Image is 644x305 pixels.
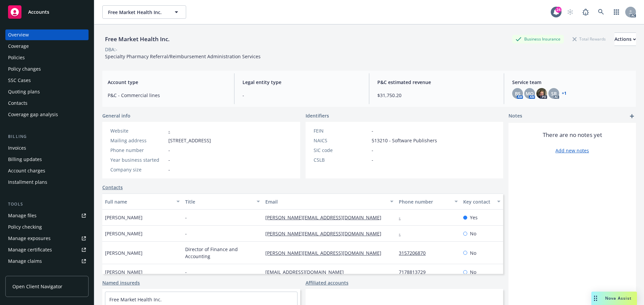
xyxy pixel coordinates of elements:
div: Free Market Health Inc. [102,35,172,44]
a: Switch app [610,5,623,19]
a: Accounts [5,3,89,21]
span: BS [515,90,521,97]
a: Contacts [5,98,89,108]
div: Contacts [8,98,28,108]
span: - [372,127,373,134]
a: Invoices [5,143,89,153]
a: add [628,112,636,120]
div: Invoices [8,143,26,153]
span: - [168,147,170,154]
div: Website [110,127,166,134]
span: [STREET_ADDRESS] [168,137,211,144]
span: Legal entity type [243,79,361,86]
a: Start snowing [563,5,577,19]
div: FEIN [314,127,369,134]
a: Billing updates [5,154,89,165]
span: P&C - Commercial lines [108,92,226,99]
a: - [399,230,406,237]
div: Drag to move [591,292,600,305]
div: Full name [105,198,172,205]
span: [PERSON_NAME] [105,230,143,237]
div: Policy checking [8,222,42,232]
button: Actions [614,32,636,46]
span: 513210 - Software Publishers [372,137,437,144]
span: $31,750.20 [377,92,496,99]
div: DBA: - [105,46,117,53]
a: Free Market Health Inc. [109,296,162,303]
div: Manage certificates [8,244,52,255]
div: Tools [5,201,89,208]
a: [PERSON_NAME][EMAIL_ADDRESS][DOMAIN_NAME] [265,230,387,237]
div: Overview [8,29,29,40]
a: Overview [5,29,89,40]
div: Coverage gap analysis [8,109,58,120]
div: Coverage [8,41,29,52]
a: Manage exposures [5,233,89,244]
button: Full name [102,194,182,210]
a: - [168,128,170,134]
span: - [185,230,187,237]
span: - [168,166,170,173]
button: Email [263,194,396,210]
a: Contacts [102,184,123,191]
span: - [372,156,373,163]
button: Nova Assist [591,292,637,305]
span: Director of Finance and Accounting [185,246,260,260]
a: Named insureds [102,279,140,286]
div: Manage claims [8,256,42,266]
a: Add new notes [555,147,589,154]
a: Policies [5,52,89,63]
div: SSC Cases [8,75,31,86]
span: Nova Assist [605,295,632,301]
div: 24 [555,7,561,13]
a: +1 [562,91,567,95]
div: Mailing address [110,137,166,144]
span: - [243,92,361,99]
span: - [185,214,187,221]
div: SIC code [314,147,369,154]
a: Manage BORs [5,267,89,278]
span: Service team [512,79,631,86]
a: 7178813729 [399,269,431,275]
a: Coverage [5,41,89,52]
span: Yes [470,214,478,221]
div: Account charges [8,165,45,176]
a: Manage claims [5,256,89,266]
span: No [470,269,476,276]
span: Free Market Health Inc. [108,9,166,16]
div: NAICS [314,137,369,144]
span: SR [551,90,557,97]
div: Policies [8,52,25,63]
a: Manage files [5,210,89,221]
a: Manage certificates [5,244,89,255]
div: Phone number [399,198,450,205]
button: Title [182,194,263,210]
span: - [185,269,187,276]
button: Free Market Health Inc. [102,5,186,19]
a: [PERSON_NAME][EMAIL_ADDRESS][DOMAIN_NAME] [265,250,387,256]
a: Policy checking [5,222,89,232]
div: Installment plans [8,177,47,187]
div: Key contact [463,198,493,205]
button: Key contact [461,194,503,210]
a: Coverage gap analysis [5,109,89,120]
div: Quoting plans [8,86,40,97]
div: Year business started [110,156,166,163]
span: Notes [508,112,522,120]
a: Search [594,5,608,19]
a: Affiliated accounts [306,279,348,286]
div: Business Insurance [512,35,564,43]
span: MQ [526,90,534,97]
span: No [470,249,476,256]
a: [EMAIL_ADDRESS][DOMAIN_NAME] [265,269,349,275]
div: Policy changes [8,64,41,74]
span: There are no notes yet [543,131,602,139]
span: - [168,156,170,163]
div: Title [185,198,253,205]
a: - [399,214,406,221]
span: [PERSON_NAME] [105,214,143,221]
span: General info [102,112,130,119]
span: No [470,230,476,237]
span: Accounts [28,9,49,15]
